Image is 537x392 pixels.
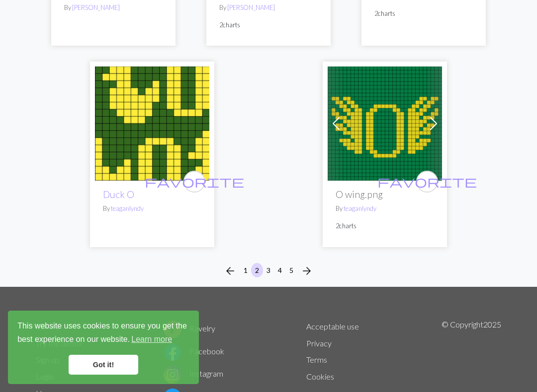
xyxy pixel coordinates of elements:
[95,118,209,127] a: Duck O
[219,3,318,12] p: By
[306,372,334,381] a: Cookies
[145,174,244,189] span: favorite
[64,3,163,12] p: By
[220,263,240,279] button: Previous
[72,3,120,11] a: [PERSON_NAME]
[416,171,438,193] button: favourite
[111,204,144,212] a: teaganlyndy
[183,171,205,193] button: favourite
[336,189,434,200] h2: O wing.png
[377,174,477,189] span: favorite
[297,263,317,279] button: Next
[306,322,359,331] a: Acceptable use
[69,355,138,375] a: dismiss cookie message
[17,320,189,347] span: This website uses cookies to ensure you get the best experience on our website.
[220,263,317,279] nav: Page navigation
[103,204,201,213] p: By
[145,172,244,192] i: favourite
[301,265,313,277] i: Next
[328,118,442,127] a: O wing.png
[263,263,274,277] button: 3
[306,338,332,348] a: Privacy
[336,221,434,231] p: 2 charts
[219,20,318,30] p: 2 charts
[130,332,174,347] a: learn more about cookies
[377,172,477,192] i: favourite
[8,311,199,384] div: cookieconsent
[95,66,209,181] img: Duck O
[227,3,275,11] a: [PERSON_NAME]
[336,204,434,213] p: By
[240,263,252,277] button: 1
[224,265,236,277] i: Previous
[374,9,473,18] p: 2 charts
[251,263,263,277] button: 2
[224,264,236,278] span: arrow_back
[306,355,327,364] a: Terms
[328,66,442,181] img: O wing.png
[103,189,134,200] a: Duck O
[301,264,313,278] span: arrow_forward
[344,204,376,212] a: teaganlyndy
[285,263,297,277] button: 5
[274,263,286,277] button: 4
